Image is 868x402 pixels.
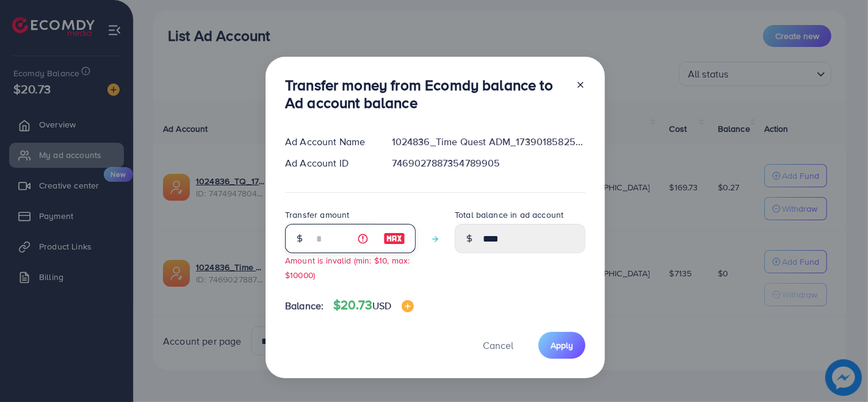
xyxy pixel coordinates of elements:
label: Transfer amount [285,209,349,221]
span: Apply [551,339,573,351]
span: USD [372,299,391,312]
span: Cancel [483,339,513,352]
button: Cancel [468,332,529,358]
div: Ad Account Name [275,135,382,149]
h3: Transfer money from Ecomdy balance to Ad account balance [285,76,566,112]
img: image [383,231,405,246]
div: 1024836_Time Quest ADM_1739018582569 [382,135,595,149]
label: Total balance in ad account [455,209,563,221]
h4: $20.73 [333,298,413,313]
div: Ad Account ID [275,156,382,170]
span: Balance: [285,299,324,313]
button: Apply [538,332,585,358]
div: 7469027887354789905 [382,156,595,170]
img: image [402,300,414,312]
small: Amount is invalid (min: $10, max: $10000) [285,254,410,280]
